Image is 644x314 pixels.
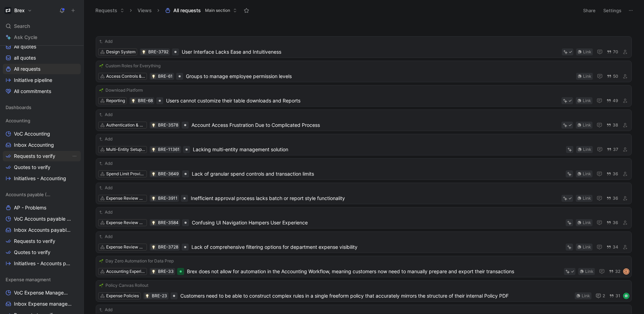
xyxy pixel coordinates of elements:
[608,292,622,300] button: 31
[594,292,606,300] button: 2
[148,48,168,55] div: BRE-3792
[3,102,81,115] div: Dashboards
[96,280,632,302] a: 🌱Policy Canvas RolloutExpense Policies💡BRE-23Customers need to be able to construct complex rules...
[151,123,156,128] button: 💡
[605,72,620,80] button: 50
[166,97,559,105] span: Users cannot customize their table downloads and Reports
[615,269,620,274] span: 32
[3,162,81,173] a: Quotes to verify
[145,293,150,298] div: 💡
[151,221,156,225] img: 💡
[14,54,36,61] span: all quotes
[605,243,620,251] button: 34
[98,306,113,313] button: Add
[583,244,591,251] div: Link
[182,48,559,56] span: User Interface Lacks Ease and Intuitiveness
[98,62,162,69] button: 🌱Custom Roles for Everything
[151,196,156,201] div: 💡
[6,276,51,283] span: Expense managment
[96,183,632,204] a: AddExpense Review & Approval💡BRE-3911Inefficient approval process lacks batch or report style fun...
[151,171,156,176] button: 💡
[14,238,55,245] span: Requests to verify
[187,267,561,276] span: Brex does not allow for automation in the Accounting Workflow, meaning customers now need to manu...
[151,269,156,274] button: 💡
[131,99,135,103] img: 💡
[131,98,136,103] button: 💡
[3,258,81,269] a: Initiatives - Accounts payable (AP)
[98,38,113,45] button: Add
[96,61,632,82] a: 🌱Custom Roles for EverythingAccess Controls & Permissions💡BRE-61Groups to manage employee permiss...
[96,256,632,277] a: 🌱Day Zero Automation for Data PrepAccounting Experience💡BRE-33Brex does not allow for automation ...
[193,145,563,154] span: Lacking multi-entity management solution
[142,50,146,54] img: 💡
[162,5,240,16] button: All requestsMain section
[192,219,563,227] span: Confusing UI Navigation Hampers User Experience
[98,258,175,265] button: 🌱Day Zero Automation for Data Prep
[96,85,632,107] a: 🌱Download PlatformReporting💡BRE-68Users cannot customize their table downloads and ReportsLink49
[3,6,34,15] button: BrexBrex
[3,41,81,52] a: All quotes
[106,195,145,202] div: Expense Review & Approval
[580,6,599,15] button: Share
[14,66,40,72] span: All requests
[158,195,178,202] div: BRE-3911
[14,300,72,307] span: Inbox Expense management
[134,5,155,16] button: Views
[158,170,179,177] div: BRE-3649
[14,141,54,148] span: Inbox Accounting
[96,158,632,180] a: AddSpend Limit Provisioning💡BRE-3649Lack of granular spend controls and transaction limitsLink36
[3,32,81,43] a: Ask Cycle
[152,292,167,299] div: BRE-23
[14,22,30,30] span: Search
[3,189,81,269] div: Accounts payable (AP)AP - ProblemsVoC Accounts payable (AP)Inbox Accounts payable (AP)Requests to...
[583,122,591,129] div: Link
[105,282,148,289] span: Policy Canvas Rollout
[3,189,81,200] div: Accounts payable (AP)
[605,146,620,153] button: 37
[14,77,52,84] span: Initiative pipeline
[151,147,156,152] button: 💡
[158,73,173,80] div: BRE-61
[613,99,618,103] span: 49
[151,245,156,250] img: 💡
[613,50,618,54] span: 70
[603,294,605,298] span: 2
[151,74,156,79] div: 💡
[151,220,156,225] button: 💡
[3,53,81,63] a: all quotes
[3,115,81,126] div: Accounting
[205,7,230,14] span: Main section
[98,184,113,191] button: Add
[151,75,156,79] img: 💡
[3,102,81,113] div: Dashboards
[14,204,46,211] span: AP - Problems
[98,111,113,118] button: Add
[583,195,591,202] div: Link
[14,33,37,41] span: Ask Cycle
[605,170,620,178] button: 36
[92,5,127,16] button: Requests
[151,148,156,152] img: 💡
[3,236,81,246] a: Requests to verify
[585,268,594,275] div: Link
[99,259,103,263] img: 🌱
[14,249,50,256] span: Quotes to verify
[151,123,156,128] img: 💡
[583,73,591,80] div: Link
[3,21,81,31] div: Search
[14,130,50,137] span: VoC Accounting
[105,87,143,94] span: Download Platform
[3,151,81,161] a: Requests to verifyView actions
[98,136,113,143] button: Add
[106,122,145,129] div: Authentication & Login
[14,43,36,50] span: All quotes
[3,247,81,258] a: Quotes to verify
[14,260,73,267] span: Initiatives - Accounts payable (AP)
[151,245,156,250] div: 💡
[180,292,572,300] span: Customers need to be able to construct complex rules in a single freeform policy that accurately ...
[14,289,71,296] span: VoC Expense Management
[600,6,625,15] button: Settings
